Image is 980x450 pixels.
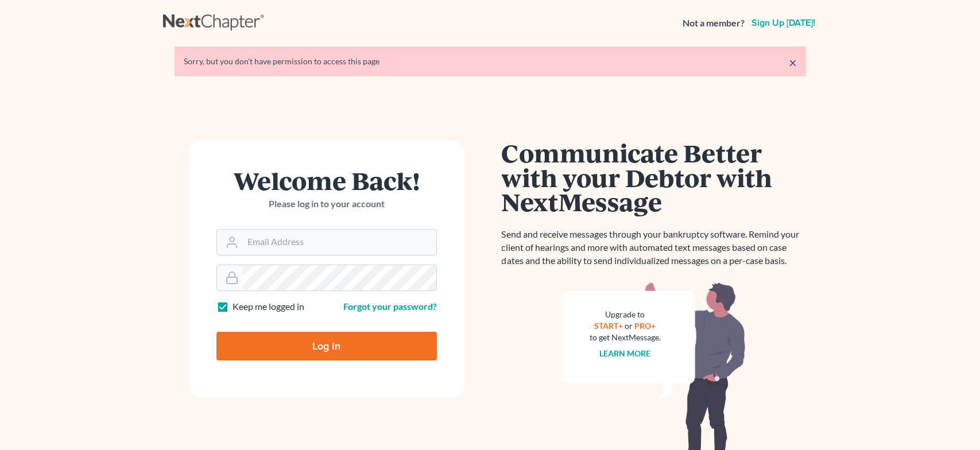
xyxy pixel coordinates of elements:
[343,301,437,312] a: Forgot your password?
[184,56,797,67] div: Sorry, but you don't have permission to access this page
[216,168,437,193] h1: Welcome Back!
[749,18,818,28] a: Sign up [DATE]!
[243,230,436,255] input: Email Address
[216,332,437,360] input: Log In
[599,348,650,358] a: Learn more
[590,309,661,320] div: Upgrade to
[683,17,745,30] strong: Not a member?
[233,300,304,313] label: Keep me logged in
[789,56,797,69] a: ×
[502,228,806,267] p: Send and receive messages through your bankruptcy software. Remind your client of hearings and mo...
[590,332,661,343] div: to get NextMessage.
[634,321,656,331] a: PRO+
[502,141,806,214] h1: Communicate Better with your Debtor with NextMessage
[625,321,633,331] span: or
[594,321,623,331] a: START+
[216,197,437,211] p: Please log in to your account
